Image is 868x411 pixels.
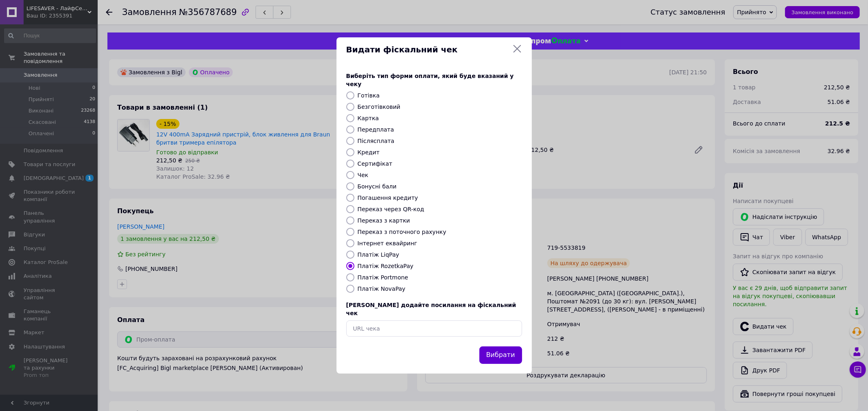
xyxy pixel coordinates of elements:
span: Виберіть тип форми оплати, який буде вказаний у чеку [346,73,514,87]
label: Чек [358,172,369,178]
label: Картка [358,115,379,121]
label: Переказ через QR-код [358,206,424,212]
span: [PERSON_NAME] додайте посилання на фіскальний чек [346,302,516,316]
label: Платіж RozetkaPay [358,263,413,269]
label: Сертифікат [358,160,393,167]
span: Видати фіскальний чек [346,44,509,56]
label: Передплата [358,126,394,133]
label: Переказ з поточного рахунку [358,229,446,235]
label: Переказ з картки [358,217,410,224]
label: Кредит [358,149,380,156]
label: Платіж Portmone [358,274,409,281]
button: Вибрати [479,346,522,364]
label: Інтернет еквайринг [358,240,418,247]
label: Погашення кредиту [358,195,418,201]
label: Бонусні бали [358,183,397,190]
label: Платіж LiqPay [358,251,399,258]
input: URL чека [346,320,522,337]
label: Платіж NovaPay [358,286,406,292]
label: Безготівковий [358,104,400,110]
label: Готівка [358,92,380,99]
label: Післясплата [358,138,395,144]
